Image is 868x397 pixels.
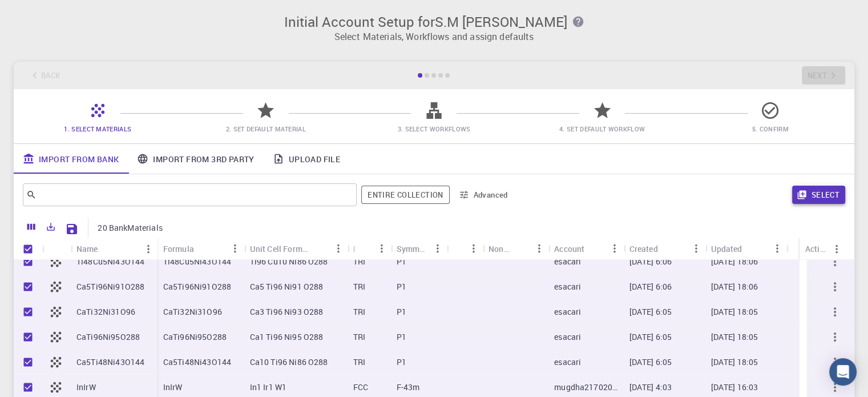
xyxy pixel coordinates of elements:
a: Import From Bank [14,144,128,174]
button: Advanced [454,186,514,204]
p: Ca3 Ti96 Ni93 O288 [250,306,324,318]
button: Menu [827,240,846,258]
p: [DATE] 4:03 [629,382,672,393]
a: Upload File [264,144,349,174]
p: [DATE] 18:05 [710,356,758,368]
div: Created [624,238,705,260]
button: Menu [605,239,624,258]
p: CaTi32Ni31O96 [163,306,222,318]
div: Formula [158,238,244,260]
p: Ti48Cu5Ni43O144 [76,256,144,267]
button: Menu [687,239,705,258]
div: Lattice [353,238,354,260]
div: Account [554,238,584,260]
p: Ca5Ti96Ni91O288 [163,281,231,292]
div: Name [76,238,98,260]
button: Menu [329,239,347,258]
div: Open Intercom Messenger [829,358,857,386]
span: 4. Set Default Workflow [559,125,645,133]
p: TRI [353,256,365,267]
p: [DATE] 18:05 [710,331,758,343]
p: Ti48Cu5Ni43O144 [163,256,231,267]
p: Ca10 Ti96 Ni86 O288 [250,356,328,368]
button: Menu [226,239,244,258]
div: Formula [163,238,194,260]
p: Select Materials, Workflows and assign defaults [21,30,847,43]
button: Entire collection [361,186,449,204]
p: [DATE] 6:06 [629,281,672,292]
p: [DATE] 6:05 [629,306,672,318]
p: esacari [554,331,581,343]
span: 5. Confirm [752,125,789,133]
button: Menu [465,239,483,258]
div: Unit Cell Formula [250,238,311,260]
p: P1 [397,256,406,267]
button: Sort [658,239,676,258]
button: Menu [373,239,391,258]
button: Sort [310,239,329,258]
p: esacari [554,256,581,267]
p: [DATE] 18:06 [710,281,758,292]
div: Tags [447,238,483,260]
div: Updated [710,238,742,260]
button: Menu [768,239,786,258]
div: Actions [800,238,846,260]
p: P1 [397,306,406,318]
p: TRI [353,331,365,343]
p: InIrW [76,382,96,393]
span: Filter throughout whole library including sets (folders) [361,186,449,204]
button: Save Explorer Settings [60,218,83,240]
p: esacari [554,306,581,318]
p: CaTi32Ni31O96 [76,306,135,318]
button: Select [792,186,845,204]
p: Ti96 Cu10 Ni86 O288 [250,256,328,267]
a: Import From 3rd Party [128,144,263,174]
span: 2. Set Default Material [226,125,306,133]
p: In1 Ir1 W1 [250,382,287,393]
p: P1 [397,281,406,292]
p: CaTi96Ni95O288 [163,331,227,343]
div: Actions [805,238,827,260]
p: TRI [353,306,365,318]
p: mugdha21702039 [554,382,617,393]
div: Icon [42,238,71,260]
p: Ca5Ti96Ni91O288 [76,281,144,292]
button: Sort [194,239,212,258]
p: TRI [353,356,365,368]
div: Symmetry [397,238,429,260]
button: Export [41,218,60,236]
p: Ca5 Ti96 Ni91 O288 [250,281,324,292]
p: [DATE] 6:05 [629,331,672,343]
button: Sort [584,239,603,258]
h3: Initial Account Setup for S.M [PERSON_NAME] [21,14,847,30]
p: CaTi96Ni95O288 [76,331,140,343]
button: Columns [22,218,41,236]
div: Account [548,238,623,260]
p: Ca5Ti48Ni43O144 [163,356,231,368]
p: Ca5Ti48Ni43O144 [76,356,144,368]
div: Non-periodic [488,238,512,260]
div: Unit Cell Formula [244,238,348,260]
p: esacari [554,281,581,292]
p: [DATE] 18:06 [710,256,758,267]
p: InIrW [163,382,183,393]
button: Menu [139,240,158,258]
p: Ca1 Ti96 Ni95 O288 [250,331,324,343]
div: Updated [705,238,786,260]
p: P1 [397,356,406,368]
p: FCC [353,382,368,393]
p: TRI [353,281,365,292]
div: Lattice [347,238,390,260]
div: Non-periodic [483,238,548,260]
p: 20 BankMaterials [98,222,162,234]
p: [DATE] 16:03 [710,382,758,393]
p: [DATE] 6:06 [629,256,672,267]
button: Menu [429,239,447,258]
p: [DATE] 6:05 [629,356,672,368]
div: Name [71,238,158,260]
span: 3. Select Workflows [397,125,470,133]
button: Sort [512,239,530,258]
button: Menu [530,239,548,258]
span: Support [23,8,64,18]
button: Sort [354,239,373,258]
